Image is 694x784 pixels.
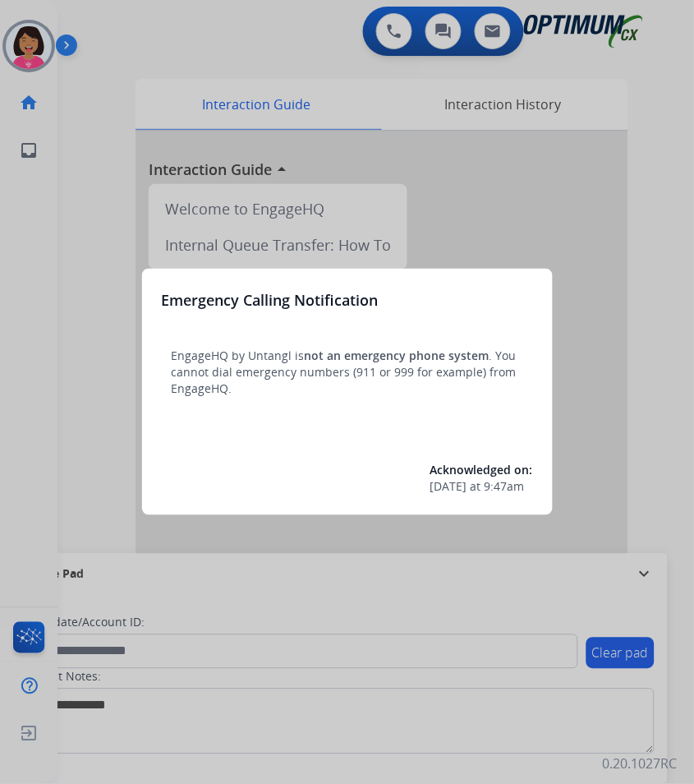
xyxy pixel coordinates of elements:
p: 0.20.1027RC [603,754,678,774]
span: Acknowledged on: [430,463,533,478]
span: [DATE] [430,479,467,496]
p: EngageHQ by Untangl is . You cannot dial emergency numbers (911 or 999 for example) from EngageHQ. [172,348,523,397]
h3: Emergency Calling Notification [162,288,379,311]
span: not an emergency phone system [305,348,489,363]
span: 9:47am [485,479,525,496]
div: at [430,479,533,496]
